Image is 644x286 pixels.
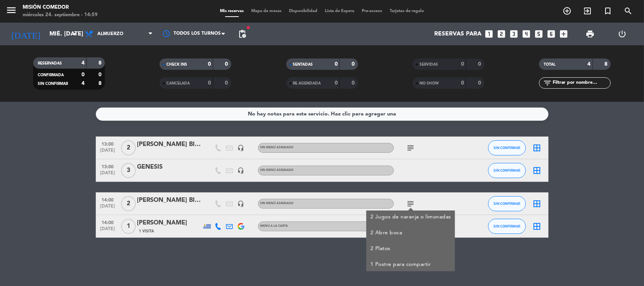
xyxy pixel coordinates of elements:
[547,29,556,39] i: looks_6
[225,62,230,67] strong: 0
[461,80,464,86] strong: 0
[563,6,572,15] i: add_circle_outline
[522,29,532,39] i: looks_4
[98,204,117,212] span: [DATE]
[484,29,494,39] i: looks_one
[605,62,609,67] strong: 8
[121,163,136,178] span: 3
[588,62,591,67] strong: 4
[208,62,211,67] strong: 0
[488,163,526,178] button: SIN CONFIRMAR
[260,169,294,172] span: Sin menú asignado
[98,195,117,204] span: 14:00
[478,62,483,67] strong: 0
[121,196,136,211] span: 2
[238,167,244,174] i: headset_mic
[321,9,358,13] span: Lista de Espera
[139,228,154,234] span: 1 Visita
[335,62,338,67] strong: 0
[38,82,68,86] span: SIN CONFIRMAR
[98,81,103,86] strong: 8
[603,6,612,15] i: turned_in_not
[260,202,294,205] span: Sin menú asignado
[137,195,201,205] div: [PERSON_NAME] BIGBOX
[435,31,482,38] span: Reservas para
[335,80,338,86] strong: 0
[38,73,64,77] span: CONFIRMADA
[260,224,288,228] span: MENÚ A LA CARTA
[23,4,98,11] div: Misión Comedor
[137,162,201,172] div: GENESIS
[586,29,595,38] span: print
[420,81,439,85] span: NO SHOW
[293,63,313,66] span: SENTADAS
[70,29,79,38] i: arrow_drop_down
[461,62,464,67] strong: 0
[225,80,230,86] strong: 0
[121,140,136,155] span: 2
[98,162,117,171] span: 13:00
[493,201,520,206] span: SIN CONFIRMAR
[493,168,520,172] span: SIN CONFIRMAR
[509,29,519,39] i: looks_3
[497,29,507,39] i: looks_two
[533,166,542,175] i: border_all
[533,222,542,231] i: border_all
[238,29,247,38] span: pending_actions
[81,81,85,86] strong: 4
[98,60,103,66] strong: 8
[606,23,638,45] div: LOG OUT
[97,31,123,37] span: Almuerzo
[544,63,555,66] span: TOTAL
[358,9,386,13] span: Pre-acceso
[533,199,542,208] i: border_all
[488,219,526,234] button: SIN CONFIRMAR
[533,143,542,152] i: border_all
[216,9,247,13] span: Mis reservas
[98,139,117,148] span: 13:00
[285,9,321,13] span: Disponibilidad
[137,218,201,228] div: [PERSON_NAME]
[98,218,117,226] span: 14:00
[534,29,544,39] i: looks_5
[406,199,415,208] i: subject
[293,81,321,85] span: RE AGENDADA
[98,148,117,157] span: [DATE]
[406,143,415,152] i: subject
[6,26,46,42] i: [DATE]
[559,29,569,39] i: add_box
[121,219,136,234] span: 1
[238,200,244,207] i: headset_mic
[23,11,98,19] div: miércoles 24. septiembre - 14:59
[246,25,251,30] span: fiber_manual_record
[583,6,592,15] i: exit_to_app
[386,9,428,13] span: Tarjetas de regalo
[238,223,244,230] img: google-logo.png
[248,110,396,118] div: No hay notas para este servicio. Haz clic para agregar una
[6,5,17,18] button: menu
[81,72,85,77] strong: 0
[618,29,627,38] i: power_settings_new
[81,60,85,66] strong: 4
[478,80,483,86] strong: 0
[166,81,190,85] span: CANCELADA
[260,146,294,149] span: Sin menú asignado
[208,80,211,86] strong: 0
[420,63,438,66] span: SERVIDAS
[98,226,117,235] span: [DATE]
[6,5,17,16] i: menu
[38,62,62,65] span: RESERVADAS
[624,6,633,15] i: search
[488,196,526,211] button: SIN CONFIRMAR
[493,224,520,228] span: SIN CONFIRMAR
[493,146,520,150] span: SIN CONFIRMAR
[552,79,610,87] input: Filtrar por nombre...
[247,9,285,13] span: Mapa de mesas
[543,78,552,88] i: filter_list
[370,213,451,269] div: 2 Jugos de naranja o limonadas 2 Abre boca 2 Platos 1 Postre para compartir
[488,140,526,155] button: SIN CONFIRMAR
[166,63,187,66] span: CHECK INS
[238,145,244,151] i: headset_mic
[98,171,117,179] span: [DATE]
[98,72,103,77] strong: 0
